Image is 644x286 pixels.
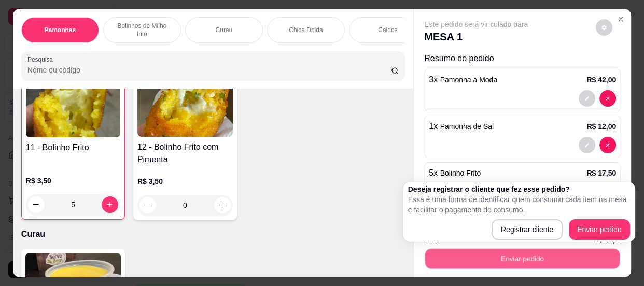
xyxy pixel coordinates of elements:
[429,167,481,179] p: 5 x
[216,26,233,34] p: Curau
[425,249,620,269] button: Enviar pedido
[586,168,616,178] p: R$ 17,50
[102,196,118,213] button: increase-product-quantity
[569,219,630,240] button: Enviar pedido
[492,219,563,240] button: Registrar cliente
[26,73,120,137] img: product-image
[27,55,57,64] label: Pesquisa
[137,72,233,137] img: product-image
[599,90,616,107] button: decrease-product-quantity
[26,141,120,154] h4: 11 - Bolinho Frito
[440,122,494,131] span: Pamonha de Sal
[579,137,595,153] button: decrease-product-quantity
[214,197,231,213] button: increase-product-quantity
[45,26,76,34] p: Pamonhas
[586,121,616,132] p: R$ 12,00
[424,52,621,65] p: Resumo do pedido
[378,26,397,34] p: Caldos
[408,194,630,215] p: Essa é uma forma de identificar quem consumiu cada item na mesa e facilitar o pagamento do consumo.
[408,184,630,194] h2: Deseja registrar o cliente que fez esse pedido?
[440,169,481,177] span: Bolinho Frito
[137,176,233,187] p: R$ 3,50
[440,76,498,84] span: Pamonha à Moda
[28,196,45,213] button: decrease-product-quantity
[137,141,233,166] h4: 12 - Bolinho Frito com Pimenta
[599,137,616,153] button: decrease-product-quantity
[27,65,391,75] input: Pesquisa
[139,197,156,213] button: decrease-product-quantity
[579,90,595,107] button: decrease-product-quantity
[289,26,323,34] p: Chica Doida
[424,19,528,30] p: Este pedido será vinculado para
[424,30,528,44] p: MESA 1
[26,176,120,186] p: R$ 3,50
[429,120,494,133] p: 1 x
[21,228,405,240] p: Curau
[612,11,629,27] button: Close
[596,19,612,36] button: decrease-product-quantity
[112,22,172,38] p: Bolinhos de Milho frito
[586,75,616,85] p: R$ 42,00
[429,74,497,86] p: 3 x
